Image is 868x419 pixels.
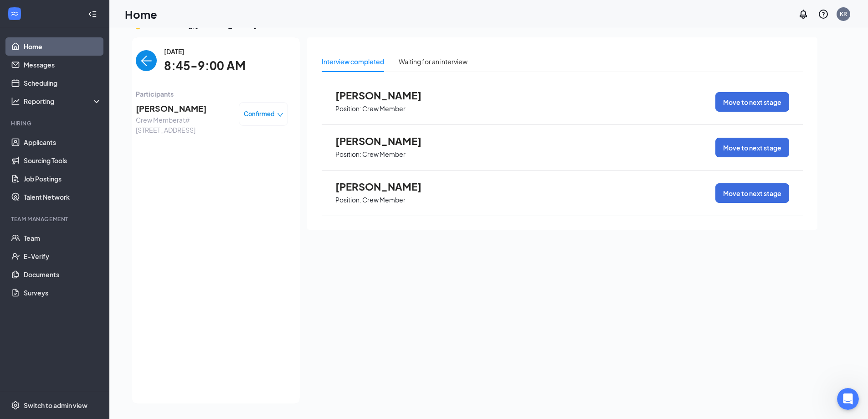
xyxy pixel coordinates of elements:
[798,9,809,20] svg: Notifications
[11,401,20,410] svg: Settings
[136,50,157,71] button: back-button
[24,74,102,92] a: Scheduling
[715,138,789,157] button: Move to next stage
[24,284,102,302] a: Surveys
[335,135,436,147] span: [PERSON_NAME]
[24,229,102,247] a: Team
[362,150,406,159] p: Crew Member
[24,170,102,188] a: Job Postings
[277,112,283,118] span: down
[136,102,231,115] span: [PERSON_NAME]
[88,10,97,19] svg: Collapse
[125,6,157,22] h1: Home
[335,181,436,192] span: [PERSON_NAME]
[24,401,87,410] div: Switch to admin view
[715,92,789,112] button: Move to next stage
[11,215,100,223] div: Team Management
[244,109,275,119] span: Confirmed
[362,196,406,204] p: Crew Member
[11,119,100,127] div: Hiring
[837,388,859,410] iframe: Intercom live chat
[335,150,361,159] p: Position:
[362,104,406,113] p: Crew Member
[715,183,789,203] button: Move to next stage
[335,104,361,113] p: Position:
[818,9,829,20] svg: QuestionInfo
[24,265,102,284] a: Documents
[24,188,102,206] a: Talent Network
[24,97,102,106] div: Reporting
[840,10,847,18] div: KR
[11,97,20,106] svg: Analysis
[24,247,102,265] a: E-Verify
[335,89,436,101] span: [PERSON_NAME]
[399,57,467,67] div: Waiting for an interview
[136,89,288,99] span: Participants
[164,47,246,57] span: [DATE]
[24,56,102,74] a: Messages
[24,37,102,56] a: Home
[335,196,361,204] p: Position:
[136,115,231,135] span: Crew Member at #[STREET_ADDRESS]
[322,57,384,67] div: Interview completed
[24,133,102,151] a: Applicants
[10,9,19,18] svg: WorkstreamLogo
[164,57,246,75] span: 8:45-9:00 AM
[24,151,102,170] a: Sourcing Tools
